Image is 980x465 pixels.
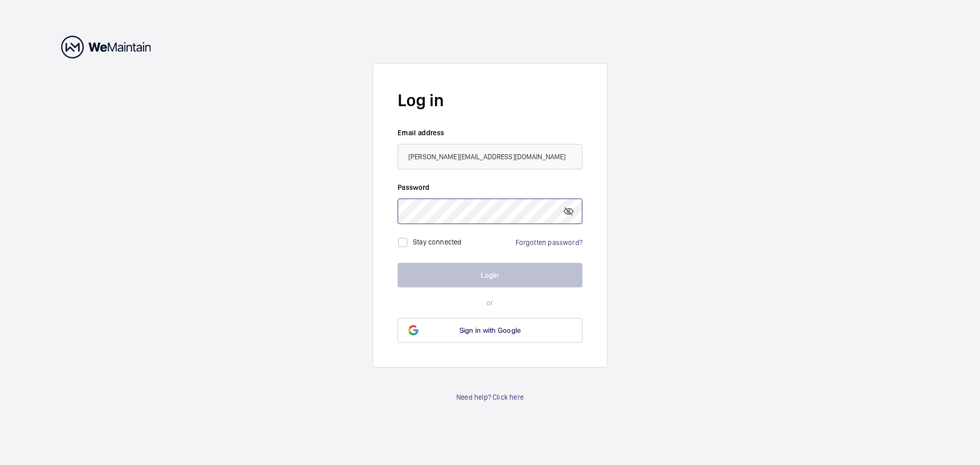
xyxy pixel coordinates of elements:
[456,392,524,402] a: Need help? Click here
[398,144,582,169] input: Your email address
[398,263,582,287] button: Login
[398,298,582,308] p: or
[413,237,462,246] label: Stay connected
[398,182,582,192] label: Password
[459,326,521,334] span: Sign in with Google
[516,238,582,247] a: Forgotten password?
[398,128,582,138] label: Email address
[398,88,582,112] h2: Log in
